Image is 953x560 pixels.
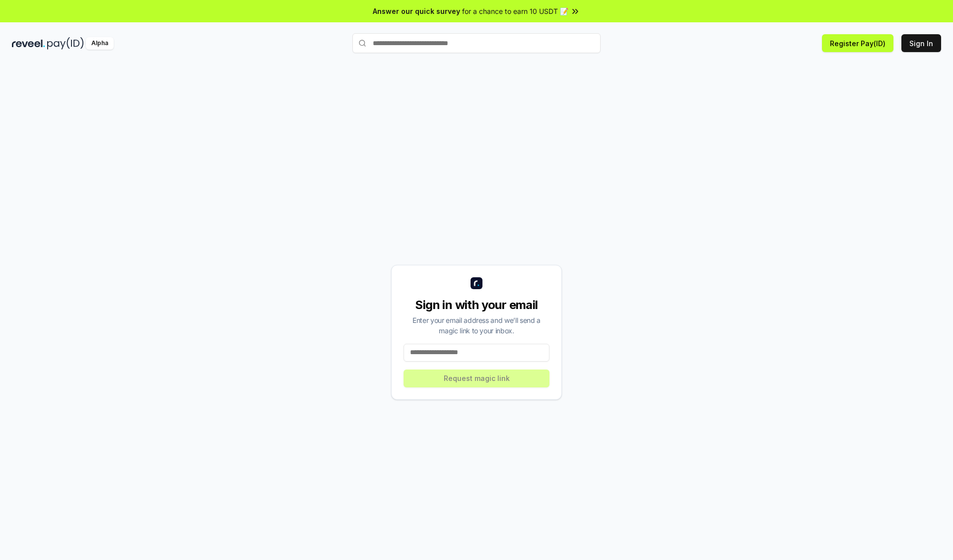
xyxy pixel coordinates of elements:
button: Register Pay(ID) [822,34,893,52]
div: Enter your email address and we’ll send a magic link to your inbox. [404,315,549,336]
img: logo_small [471,277,482,289]
span: for a chance to earn 10 USDT 📝 [462,6,568,16]
img: pay_id [47,37,84,50]
div: Sign in with your email [404,297,549,313]
img: reveel_dark [12,37,45,50]
button: Sign In [901,34,941,52]
div: Alpha [86,37,114,50]
span: Answer our quick survey [373,6,460,16]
